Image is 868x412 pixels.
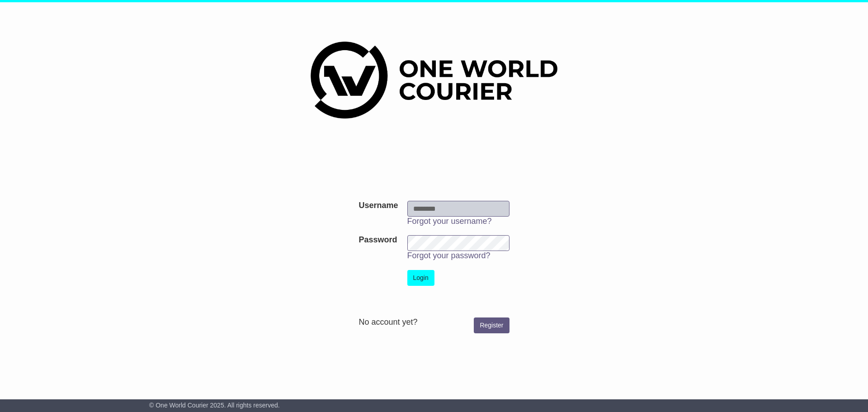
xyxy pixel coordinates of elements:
[474,317,509,333] a: Register
[311,42,557,118] img: One World
[359,317,509,327] div: No account yet?
[407,217,492,226] a: Forgot your username?
[359,201,398,211] label: Username
[359,235,397,245] label: Password
[149,402,280,409] span: © One World Courier 2025. All rights reserved.
[407,270,434,286] button: Login
[407,251,491,260] a: Forgot your password?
